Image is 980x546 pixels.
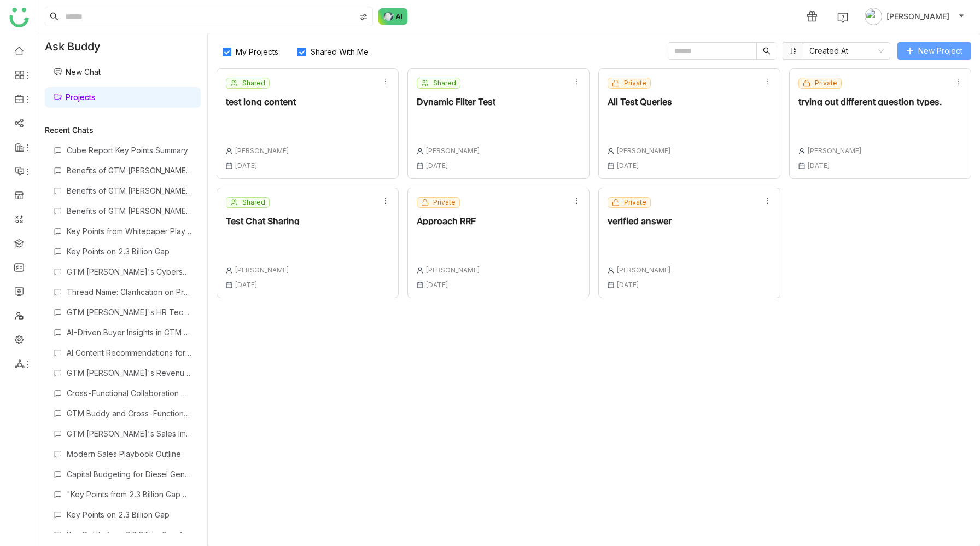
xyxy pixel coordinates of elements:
div: Recent Chats [45,125,201,135]
div: All Test Queries [608,97,672,106]
div: trying out different question types. [798,97,942,106]
div: Cube Report Key Points Summary [67,146,192,155]
span: [PERSON_NAME] [616,147,671,155]
span: [DATE] [235,281,258,289]
div: Key Points on 2.3 Billion Gap [67,247,192,256]
span: Private [433,198,456,207]
div: GTM [PERSON_NAME]'s Cybersecurity Metrics [67,267,192,276]
div: Benefits of GTM [PERSON_NAME]'s Digital Sales Rooms [67,166,192,175]
div: AI-Driven Buyer Insights in GTM Buddy [67,328,192,337]
img: help.svg [837,12,848,23]
span: Shared [242,198,265,207]
span: [PERSON_NAME] [425,147,480,155]
span: Shared [433,78,456,88]
div: Ask Buddy [38,33,207,60]
div: GTM [PERSON_NAME]'s HR Tech Revenue Metrics [67,307,192,317]
span: Shared [242,78,265,88]
img: logo [9,8,29,27]
a: Projects [54,92,95,102]
div: Test Chat Sharing [226,217,300,225]
span: Private [624,198,646,207]
div: Approach RRF [417,217,480,225]
a: New Chat [54,67,101,77]
div: Key Points on 2.3 Billion Gap [67,510,192,519]
span: [PERSON_NAME] [235,147,289,155]
span: [PERSON_NAME] [235,266,289,274]
span: My Projects [231,47,283,56]
span: [PERSON_NAME] [616,266,671,274]
div: test long content [226,97,296,106]
span: [DATE] [425,161,448,170]
div: GTM Buddy and Cross-Functional Collaboration [67,409,192,418]
span: [PERSON_NAME] [886,10,949,22]
div: Capital Budgeting for Diesel Generators [67,469,192,479]
span: [DATE] [616,161,639,170]
span: [PERSON_NAME] [425,266,480,274]
img: search-type.svg [359,13,368,21]
span: [PERSON_NAME] [807,147,862,155]
span: [DATE] [807,161,830,170]
div: Thread Name: Clarification on Prompt B [67,287,192,297]
div: Dynamic Filter Test [417,97,495,106]
button: New Project [897,42,971,60]
img: avatar [865,8,882,25]
span: [DATE] [235,161,258,170]
div: "Key Points from 2.3 Billion Gap Article" [67,490,192,499]
div: GTM [PERSON_NAME]'s Sales Impact Metrics [67,429,192,438]
div: Cross-Functional Collaboration with GTM Buddy [67,388,192,398]
span: Shared With Me [306,47,373,56]
button: [PERSON_NAME] [862,8,967,25]
div: Key Points from 2.3 Billion Gap Article [67,530,192,539]
div: AI Content Recommendations for Sellers [67,348,192,357]
span: Private [624,78,646,88]
span: [DATE] [616,281,639,289]
div: Benefits of GTM [PERSON_NAME]'s Digital Sales Rooms [67,186,192,195]
img: ask-buddy-normal.svg [378,8,408,25]
div: Benefits of GTM [PERSON_NAME]'s Digital Sales Rooms [67,206,192,216]
div: GTM [PERSON_NAME]'s Revenue Impact Metrics [67,368,192,377]
span: [DATE] [425,281,448,289]
div: verified answer [608,217,672,225]
span: Private [815,78,837,88]
nz-select-item: Created At [809,43,884,59]
span: New Project [918,45,962,57]
div: Key Points from Whitepaper Playbooks [67,226,192,236]
div: Modern Sales Playbook Outline [67,449,192,458]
